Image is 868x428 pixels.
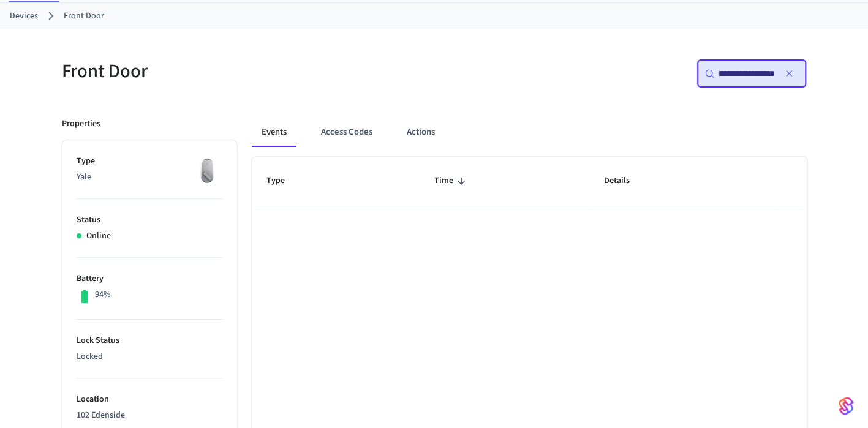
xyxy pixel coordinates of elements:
p: 94% [95,288,111,301]
p: Yale [77,171,222,184]
p: Location [77,393,222,406]
p: Online [86,230,111,242]
p: Lock Status [77,334,222,347]
img: SeamLogoGradient.69752ec5.svg [839,396,853,416]
button: Access Codes [311,118,382,147]
p: Properties [62,118,100,130]
p: Locked [77,350,222,363]
a: Devices [10,10,38,23]
button: Actions [397,118,445,147]
p: 102 Edenside [77,409,222,422]
p: Battery [77,272,222,285]
div: ant example [252,118,807,147]
table: sticky table [252,157,807,206]
a: Front Door [64,10,104,23]
span: Details [604,171,646,190]
img: August Wifi Smart Lock 3rd Gen, Silver, Front [192,155,222,186]
p: Status [77,214,222,227]
button: Events [252,118,296,147]
span: Time [434,171,469,190]
span: Type [266,171,301,190]
p: Type [77,155,222,168]
h5: Front Door [62,59,427,84]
